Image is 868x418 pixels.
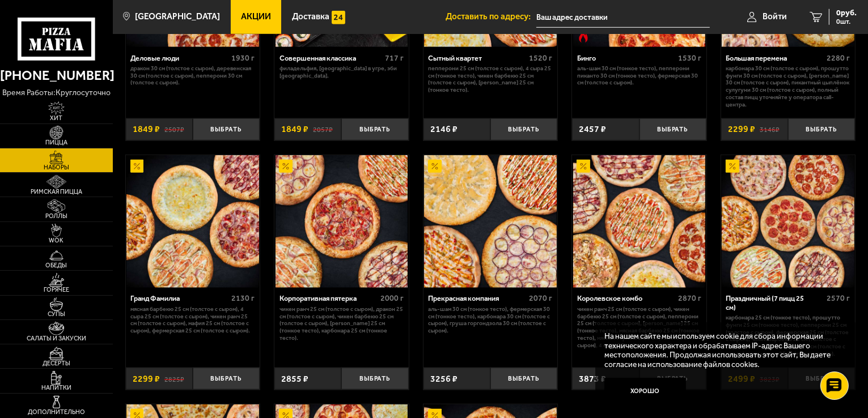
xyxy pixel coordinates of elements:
span: 2870 г [678,293,701,303]
img: Острое блюдо [577,29,590,42]
input: Ваш адрес доставки [536,7,710,28]
img: Акционный [726,160,739,173]
p: Аль-Шам 30 см (тонкое тесто), Пепперони Пиканто 30 см (тонкое тесто), Фермерская 30 см (толстое с... [577,65,701,87]
span: Доставить по адресу: [446,12,536,21]
s: 3146 ₽ [760,125,780,134]
span: Войти [763,12,787,21]
img: Акционный [130,160,144,173]
div: Праздничный (7 пицц 25 см) [726,294,824,312]
img: Акционный [428,160,442,173]
img: Гранд Фамилиа [126,155,259,288]
p: Мясная Барбекю 25 см (толстое с сыром), 4 сыра 25 см (толстое с сыром), Чикен Ранч 25 см (толстое... [130,306,255,335]
div: Бинго [577,54,675,62]
img: Корпоративная пятерка [276,155,408,288]
span: 1530 г [678,53,701,63]
span: Акции [241,12,271,21]
div: Сытный квартет [428,54,526,62]
span: 2000 г [380,293,404,303]
span: 0 шт. [836,18,857,25]
div: Деловые люди [130,54,228,62]
img: Прекрасная компания [424,155,557,288]
s: 2825 ₽ [164,374,184,383]
span: 2280 г [827,53,850,63]
button: Выбрать [640,118,706,140]
p: Чикен Ранч 25 см (толстое с сыром), Чикен Барбекю 25 см (толстое с сыром), Пепперони 25 см (толст... [577,306,701,349]
span: 1849 ₽ [281,125,308,134]
a: АкционныйПраздничный (7 пицц 25 см) [721,155,856,288]
p: Карбонара 25 см (тонкое тесто), Прошутто Фунги 25 см (тонкое тесто), Пепперони 25 см (толстое с с... [726,314,850,358]
span: 2855 ₽ [281,374,308,383]
span: 2570 г [827,293,850,303]
span: 2146 ₽ [430,125,458,134]
p: Филадельфия, [GEOGRAPHIC_DATA] в угре, Эби [GEOGRAPHIC_DATA]. [280,65,404,80]
span: 2457 ₽ [579,125,606,134]
a: АкционныйКоролевское комбо [572,155,706,288]
span: Доставка [292,12,329,21]
img: Королевское комбо [573,155,706,288]
span: 2299 ₽ [728,125,755,134]
span: 1520 г [530,53,553,63]
button: Выбрать [490,118,557,140]
span: 3873 ₽ [579,374,606,383]
s: 2057 ₽ [313,125,333,134]
p: Дракон 30 см (толстое с сыром), Деревенская 30 см (толстое с сыром), Пепперони 30 см (толстое с с... [130,65,255,87]
p: На нашем сайте мы используем cookie для сбора информации технического характера и обрабатываем IP... [604,331,840,369]
button: Выбрать [490,368,557,390]
span: 1849 ₽ [133,125,160,134]
a: АкционныйПрекрасная компания [424,155,558,288]
img: Акционный [577,160,590,173]
img: Акционный [279,160,293,173]
s: 2507 ₽ [164,125,184,134]
p: Аль-Шам 30 см (тонкое тесто), Фермерская 30 см (тонкое тесто), Карбонара 30 см (толстое с сыром),... [428,306,552,335]
span: 2299 ₽ [133,374,160,383]
button: Выбрать [193,118,260,140]
a: АкционныйГранд Фамилиа [126,155,260,288]
a: АкционныйКорпоративная пятерка [274,155,409,288]
span: 2070 г [530,293,553,303]
p: Карбонара 30 см (толстое с сыром), Прошутто Фунги 30 см (толстое с сыром), [PERSON_NAME] 30 см (т... [726,65,850,109]
span: 2130 г [231,293,255,303]
div: Королевское комбо [577,294,675,302]
div: Гранд Фамилиа [130,294,228,302]
div: Корпоративная пятерка [280,294,378,302]
div: Совершенная классика [280,54,382,62]
span: [GEOGRAPHIC_DATA] [135,12,220,21]
button: Выбрать [193,368,260,390]
span: 3256 ₽ [430,374,458,383]
button: Выбрать [788,118,855,140]
span: 0 руб. [836,9,857,17]
p: Чикен Ранч 25 см (толстое с сыром), Дракон 25 см (толстое с сыром), Чикен Барбекю 25 см (толстое ... [280,306,404,342]
img: 15daf4d41897b9f0e9f617042186c801.svg [332,11,345,24]
button: Выбрать [341,118,408,140]
button: Выбрать [341,368,408,390]
div: Большая перемена [726,54,824,62]
span: 717 г [385,53,404,63]
button: Хорошо [604,378,686,405]
p: Пепперони 25 см (толстое с сыром), 4 сыра 25 см (тонкое тесто), Чикен Барбекю 25 см (толстое с сы... [428,65,552,94]
span: 1930 г [231,53,255,63]
img: Праздничный (7 пицц 25 см) [722,155,854,288]
div: Прекрасная компания [428,294,526,302]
